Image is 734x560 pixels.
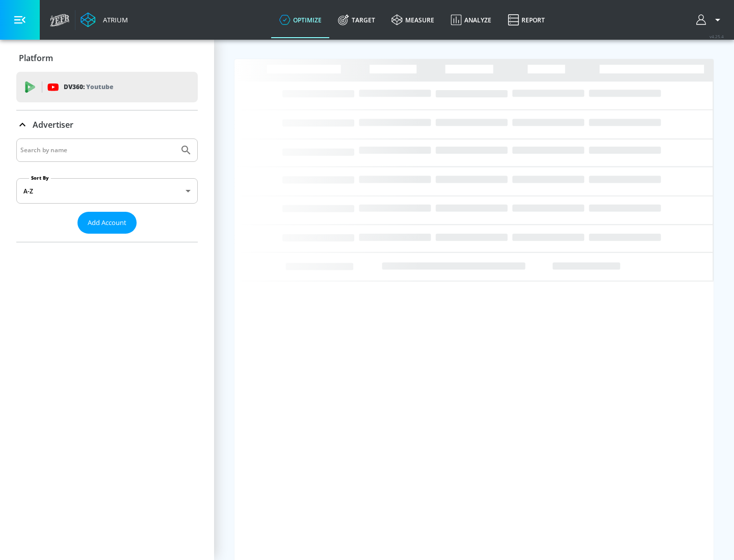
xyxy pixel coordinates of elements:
a: measure [383,2,442,38]
a: Analyze [442,2,500,38]
p: Youtube [86,81,113,92]
a: Atrium [81,12,128,27]
div: Advertiser [16,138,198,242]
a: optimize [271,2,330,38]
nav: list of Advertiser [16,234,198,242]
p: DV360: [64,81,113,93]
a: Target [330,2,383,38]
span: v 4.25.4 [710,34,724,39]
input: Search by name [20,144,175,157]
div: Advertiser [16,110,198,139]
a: Report [500,2,553,38]
div: Atrium [99,15,128,24]
span: Add Account [88,217,126,229]
div: DV360: Youtube [16,72,198,102]
label: Sort By [29,175,51,181]
button: Add Account [77,212,137,234]
div: A-Z [16,178,198,204]
p: Platform [19,52,53,64]
div: Platform [16,44,198,72]
p: Advertiser [33,119,73,130]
